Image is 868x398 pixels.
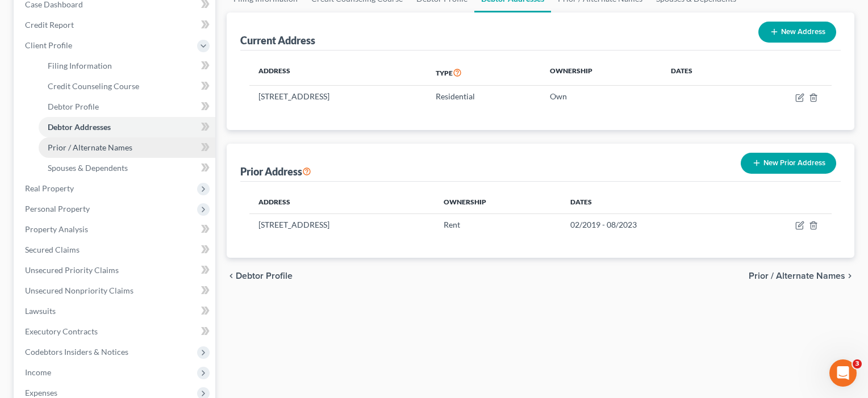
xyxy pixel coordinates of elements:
[39,56,215,76] a: Filing Information
[16,301,215,321] a: Lawsuits
[249,213,435,235] td: [STREET_ADDRESS]
[249,60,427,86] th: Address
[845,271,854,280] i: chevron_right
[16,219,215,240] a: Property Analysis
[16,15,215,35] a: Credit Report
[39,117,215,137] a: Debtor Addresses
[427,60,541,86] th: Type
[48,61,112,70] span: Filing Information
[25,204,90,213] span: Personal Property
[25,265,119,275] span: Unsecured Priority Claims
[16,280,215,301] a: Unsecured Nonpriority Claims
[16,240,215,260] a: Secured Claims
[39,158,215,178] a: Spouses & Dependents
[561,213,737,235] td: 02/2019 - 08/2023
[25,306,56,316] span: Lawsuits
[48,163,128,173] span: Spouses & Dependents
[16,321,215,342] a: Executory Contracts
[249,86,427,107] td: [STREET_ADDRESS]
[758,22,836,43] button: New Address
[541,60,662,86] th: Ownership
[749,271,854,280] button: Prior / Alternate Names chevron_right
[435,213,561,235] td: Rent
[240,33,315,47] div: Current Address
[240,165,311,178] div: Prior Address
[741,153,836,174] button: New Prior Address
[435,191,561,213] th: Ownership
[749,271,845,280] span: Prior / Alternate Names
[25,20,74,30] span: Credit Report
[25,367,51,377] span: Income
[853,359,862,368] span: 3
[25,388,57,397] span: Expenses
[25,245,80,254] span: Secured Claims
[561,191,737,213] th: Dates
[25,347,128,357] span: Codebtors Insiders & Notices
[48,102,99,111] span: Debtor Profile
[662,60,741,86] th: Dates
[227,271,293,280] button: chevron_left Debtor Profile
[227,271,236,280] i: chevron_left
[39,137,215,158] a: Prior / Alternate Names
[236,271,293,280] span: Debtor Profile
[829,359,857,387] iframe: Intercom live chat
[39,97,215,117] a: Debtor Profile
[25,40,72,50] span: Client Profile
[48,143,132,152] span: Prior / Alternate Names
[25,224,88,234] span: Property Analysis
[48,122,111,132] span: Debtor Addresses
[25,183,74,193] span: Real Property
[427,86,541,107] td: Residential
[25,286,133,295] span: Unsecured Nonpriority Claims
[25,326,98,336] span: Executory Contracts
[16,260,215,280] a: Unsecured Priority Claims
[48,81,139,91] span: Credit Counseling Course
[249,191,435,213] th: Address
[39,76,215,97] a: Credit Counseling Course
[541,86,662,107] td: Own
